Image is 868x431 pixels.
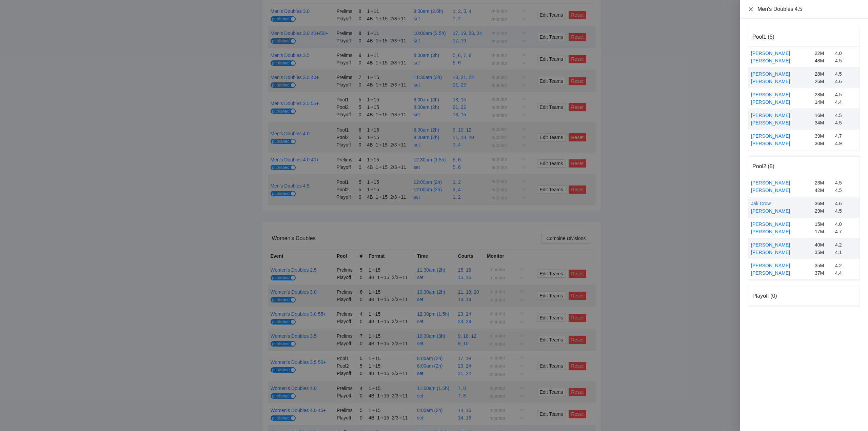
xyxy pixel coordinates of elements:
[835,207,857,215] div: 4.5
[835,98,857,106] div: 4.4
[815,187,830,194] div: 42M
[835,249,857,256] div: 4.1
[751,92,790,97] a: [PERSON_NAME]
[751,120,790,125] a: [PERSON_NAME]
[835,78,857,85] div: 4.6
[815,228,830,235] div: 17M
[835,228,857,235] div: 4.7
[751,141,790,146] a: [PERSON_NAME]
[835,50,857,57] div: 4.0
[815,112,830,119] div: 16M
[835,179,857,187] div: 4.5
[815,179,830,187] div: 23M
[748,6,753,12] span: close
[815,262,830,269] div: 35M
[835,119,857,126] div: 4.5
[815,220,830,228] div: 15M
[751,270,790,276] a: [PERSON_NAME]
[815,200,830,207] div: 36M
[835,262,857,269] div: 4.2
[751,58,790,63] a: [PERSON_NAME]
[835,140,857,147] div: 4.9
[815,207,830,215] div: 29M
[835,91,857,98] div: 4.5
[835,269,857,277] div: 4.4
[751,188,790,193] a: [PERSON_NAME]
[815,241,830,249] div: 40M
[751,250,790,255] a: [PERSON_NAME]
[752,157,855,176] div: Pool2 (5)
[815,98,830,106] div: 14M
[835,220,857,228] div: 4.0
[752,286,855,306] div: Playoff (0)
[835,241,857,249] div: 4.2
[835,187,857,194] div: 4.5
[815,50,830,57] div: 22M
[751,79,790,84] a: [PERSON_NAME]
[815,249,830,256] div: 35M
[751,201,771,206] a: Jak Crow
[835,112,857,119] div: 4.5
[815,78,830,85] div: 26M
[835,132,857,140] div: 4.7
[751,263,790,268] a: [PERSON_NAME]
[815,269,830,277] div: 37M
[815,70,830,78] div: 28M
[751,99,790,105] a: [PERSON_NAME]
[751,133,790,139] a: [PERSON_NAME]
[815,140,830,147] div: 30M
[751,113,790,118] a: [PERSON_NAME]
[751,180,790,185] a: [PERSON_NAME]
[835,200,857,207] div: 4.6
[751,51,790,56] a: [PERSON_NAME]
[835,70,857,78] div: 4.5
[815,91,830,98] div: 28M
[815,119,830,126] div: 34M
[751,229,790,234] a: [PERSON_NAME]
[751,242,790,248] a: [PERSON_NAME]
[835,57,857,64] div: 4.5
[815,57,830,64] div: 48M
[752,27,855,46] div: Pool1 (5)
[751,71,790,77] a: [PERSON_NAME]
[815,132,830,140] div: 39M
[751,208,790,214] a: [PERSON_NAME]
[748,6,753,12] button: Close
[757,5,860,13] div: Men's Doubles 4.5
[751,221,790,227] a: [PERSON_NAME]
